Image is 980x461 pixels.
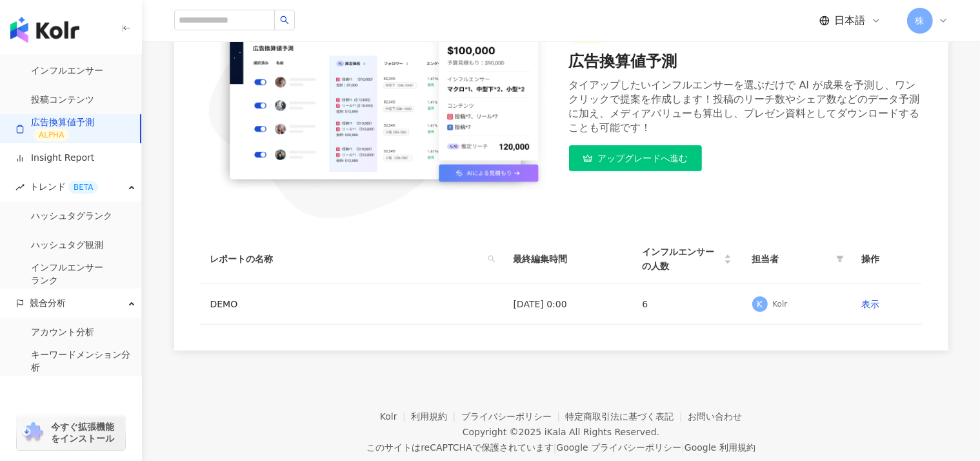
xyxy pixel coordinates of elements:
[31,326,94,339] a: アカウント分析
[15,116,130,142] a: 広告換算値予測ALPHA
[366,440,755,455] span: このサイトはreCAPTCHAで保護されています
[836,255,844,263] span: filter
[503,234,632,284] th: 最終編集時間
[834,249,846,269] span: filter
[210,297,365,311] div: DEMO
[556,442,681,453] a: Google プライバシーポリシー
[10,17,79,43] img: logo
[15,183,25,192] span: rise
[488,255,495,263] span: search
[380,411,411,422] a: Kolr
[31,239,103,252] a: ハッシュタグ観測
[463,427,659,437] div: Copyright © 2025 All Rights Reserved.
[757,297,763,311] span: K
[554,442,557,453] span: |
[21,422,45,443] img: chrome extension
[30,172,98,201] span: トレンド
[210,252,483,266] span: レポートの名称
[545,427,566,437] a: iKala
[862,299,880,309] a: 表示
[51,421,121,444] span: 今すぐ拡張機能をインストール
[565,411,688,422] a: 特定商取引法に基づく表記
[280,15,289,25] span: search
[569,78,923,135] div: タイアップしたいインフルエンサーを選ぶだけで AI が成果を予測し、ワンクリックで提案を作成します！投稿のリーチ数やシェア数などのデータ予測に加え、メディアバリューも算出し、プレゼン資料としてダ...
[643,245,721,273] span: インフルエンサーの人数
[569,145,702,171] a: アップグレードへ進む
[30,289,66,318] span: 競合分析
[685,442,755,453] a: Google 利用規約
[15,152,94,165] a: Insight Report
[773,299,788,310] div: Kolr
[852,234,923,284] th: 操作
[31,94,94,107] a: 投稿コンテンツ
[681,442,685,453] span: |
[68,181,98,194] div: BETA
[485,249,498,269] span: search
[835,14,866,28] span: 日本語
[752,252,831,266] span: 担当者
[632,234,742,284] th: インフルエンサーの人数
[17,415,125,450] a: chrome extension今すぐ拡張機能をインストール
[688,411,742,422] a: お問い合わせ
[31,349,131,374] a: キーワードメンション分析
[31,210,112,223] a: ハッシュタグランク
[31,261,103,287] a: インフルエンサー ランク
[411,411,461,422] a: 利用規約
[461,411,566,422] a: プライバシーポリシー
[598,153,688,163] span: アップグレードへ進む
[643,299,648,309] span: 6
[503,284,632,325] td: [DATE] 0:00
[915,14,925,28] span: 株
[569,51,923,73] div: 広告換算値予測
[31,65,103,77] a: インフルエンサー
